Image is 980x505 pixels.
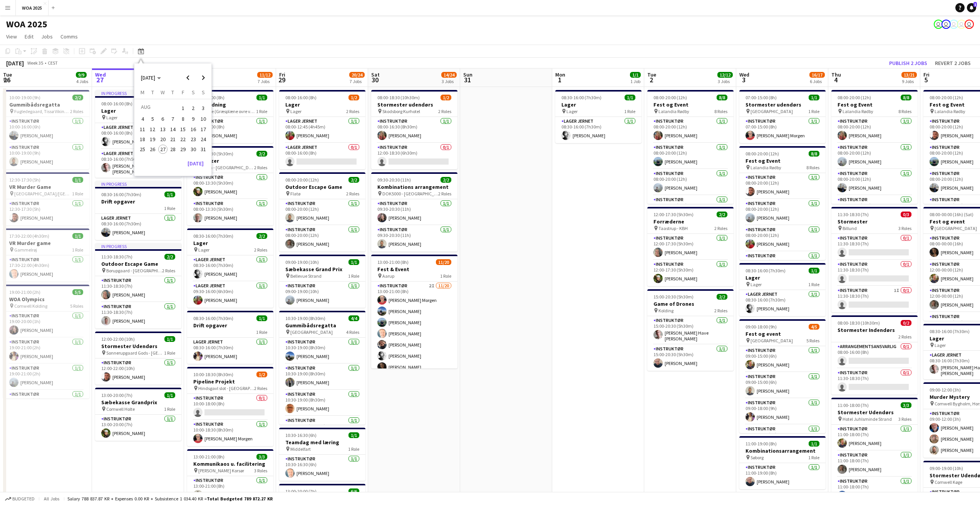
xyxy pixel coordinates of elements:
span: 1/1 [809,268,819,273]
span: 2/2 [348,177,359,183]
button: 23-08-2025 [188,134,198,144]
span: 22 [178,135,188,144]
span: Lager [198,247,209,253]
app-job-card: 08:00-16:00 (8h)1/1Bueskydning Hvidøre (Græsplæne ovre ved [GEOGRAPHIC_DATA])1 RoleInstruktør1/10... [187,90,273,143]
app-card-role: Instruktør1/108:00-13:30 (5h30m)[PERSON_NAME] [187,173,273,199]
button: 22-08-2025 [178,134,188,144]
app-job-card: 12:30-17:30 (5h)1/1VR Murder Game [GEOGRAPHIC_DATA]/[GEOGRAPHIC_DATA]1 RoleInstruktør1/112:30-17:... [3,172,89,225]
span: 9 [189,115,198,124]
button: 09-08-2025 [188,114,198,124]
app-card-role: Lager Jernet1/108:30-16:00 (7h30m)[PERSON_NAME] [187,255,273,282]
span: 11/20 [436,259,451,265]
span: 08:00-18:30 (10h30m) [377,95,420,100]
span: 12 [148,125,157,134]
span: [GEOGRAPHIC_DATA]/[GEOGRAPHIC_DATA] [14,191,72,197]
a: Edit [22,32,37,42]
span: 1 Role [624,108,635,114]
span: 1 Role [440,273,451,279]
span: 28 [168,145,178,154]
app-card-role: Instruktør1/111:30-18:30 (7h)[PERSON_NAME] [95,276,181,302]
span: Skodsborg Kurhotel [382,108,420,114]
button: 13-08-2025 [158,124,168,134]
span: 2/2 [72,95,83,100]
app-card-role: Instruktør0/111:30-18:30 (7h) [831,234,918,260]
app-card-role: Instruktør1/107:00-15:00 (8h)[PERSON_NAME] Morgen [739,117,826,143]
span: 19 [148,135,157,144]
h3: Optimizer [187,157,273,164]
app-job-card: 08:00-20:00 (12h)8/8Fest og Event Lalandia Rødby8 RolesInstruktør1/108:00-20:00 (12h)[PERSON_NAME... [831,90,918,204]
span: 08:30-16:00 (7h30m) [745,268,786,273]
span: Lalandia Rødby [750,165,781,170]
button: 29-08-2025 [178,144,188,154]
span: 14 [168,125,178,134]
button: 14-08-2025 [168,124,178,134]
span: 8/8 [717,95,727,100]
app-job-card: 08:00-20:00 (12h)8/8Fest og Event Lalandia Rødby8 RolesInstruktør1/108:00-20:00 (12h)[PERSON_NAME... [739,146,826,260]
span: 0/3 [901,212,911,217]
span: 2 Roles [254,247,267,253]
h3: Outdoor Escape Game [279,183,365,190]
span: T [151,89,154,96]
button: 03-08-2025 [198,102,208,114]
span: 1 Role [72,247,83,253]
span: 29 [178,145,188,154]
span: 2/2 [256,233,267,239]
app-job-card: 08:00-16:00 (8h)1/2Lager Lager2 RolesLager Jernet1/108:00-12:45 (4h45m)[PERSON_NAME]Lager Jernet0... [279,90,365,169]
span: 8/8 [809,151,819,157]
span: 8 Roles [898,108,911,114]
div: 08:00-20:00 (12h)8/8Fest og Event Lalandia Rødby8 RolesInstruktør1/108:00-20:00 (12h)[PERSON_NAME... [647,90,734,204]
h3: Fest og Event [831,101,918,108]
button: Previous month [180,70,196,85]
h3: Bueskydning [187,101,273,108]
span: 08:00-00:00 (16h) (Sat) [930,212,973,217]
button: 08-08-2025 [178,114,188,124]
span: W [161,89,165,96]
span: 11:30-18:30 (7h) [838,212,869,217]
span: 1/1 [348,259,359,265]
app-job-card: 17:30-22:00 (4h30m)1/1VR Murder game Gammelrøj1 RoleInstruktør1/117:30-22:00 (4h30m)[PERSON_NAME] [3,228,89,282]
span: 08:00-13:30 (5h30m) [193,151,233,157]
span: 5 [148,115,157,124]
span: 17:30-22:00 (4h30m) [9,233,49,239]
span: 8 [178,115,188,124]
app-job-card: 11:30-18:30 (7h)0/3Stormester Billund3 RolesInstruktør0/111:30-18:30 (7h) Instruktør0/111:30-18:3... [831,207,918,312]
button: 11-08-2025 [137,124,147,134]
app-card-role: Instruktør1/112:00-17:30 (5h30m)[PERSON_NAME] [647,234,734,260]
span: 08:00-20:00 (12h) [285,177,319,183]
button: 28-08-2025 [168,144,178,154]
span: F [182,89,184,96]
div: 08:30-16:00 (7h30m)1/1Lager Lager1 RoleLager Jernet1/108:30-16:00 (7h30m)[PERSON_NAME] [739,263,826,316]
span: 2 [189,103,198,113]
div: 12:00-17:30 (5h30m)2/2Forræderne Taastrup - KBH2 RolesInstruktør1/112:00-17:30 (5h30m)[PERSON_NAM... [647,207,734,286]
span: 1 Role [256,108,267,114]
span: 2 Roles [346,191,359,197]
span: DOK5000 - [GEOGRAPHIC_DATA] [382,191,438,197]
span: S [202,89,205,96]
span: 1/1 [72,233,83,239]
span: 8/8 [901,95,911,100]
span: 7 [168,115,178,124]
span: 3 Roles [898,225,911,231]
span: 6 [158,115,168,124]
button: Next month [196,70,211,85]
span: 08:00-20:00 (12h) [653,95,687,100]
span: Flatø [290,191,300,197]
app-card-role: Lager Jernet1/108:30-16:00 (7h30m)[PERSON_NAME] [95,214,181,240]
span: Lalandia Rødby [935,108,965,114]
app-card-role: Instruktør1/112:30-17:30 (5h)[PERSON_NAME] [3,199,89,225]
span: Lager [566,108,578,114]
div: In progress11:30-18:30 (7h)2/2Outdoor Escape Game Borupgaard - [GEOGRAPHIC_DATA]2 RolesInstruktør... [95,243,181,328]
app-card-role: Instruktør1/108:00-20:00 (12h)[PERSON_NAME] [739,225,826,252]
app-card-role: Instruktør1/110:00-16:00 (6h)[PERSON_NAME] [3,117,89,143]
span: 11 [138,125,147,134]
button: 10-08-2025 [198,114,208,124]
button: Choose month and year [138,71,164,85]
button: 07-08-2025 [168,114,178,124]
span: 1 [973,2,977,7]
span: Fugledegaard, Tissø Vikingecenter [14,108,70,114]
span: 11:30-18:30 (7h) [101,254,132,260]
app-job-card: 09:00-19:00 (10h)1/1Sæbekasse Grand Prix Bellevue Strand1 RoleInstruktør1/109:00-19:00 (10h)[PERS... [279,255,365,308]
h3: Stormester udendørs [371,101,457,108]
